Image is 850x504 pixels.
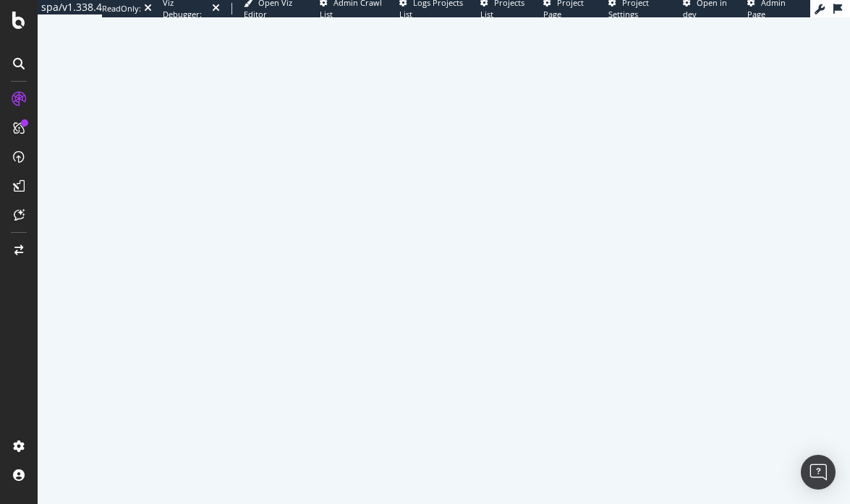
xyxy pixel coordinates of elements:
[801,455,836,490] div: Open Intercom Messenger
[102,3,141,14] div: ReadOnly:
